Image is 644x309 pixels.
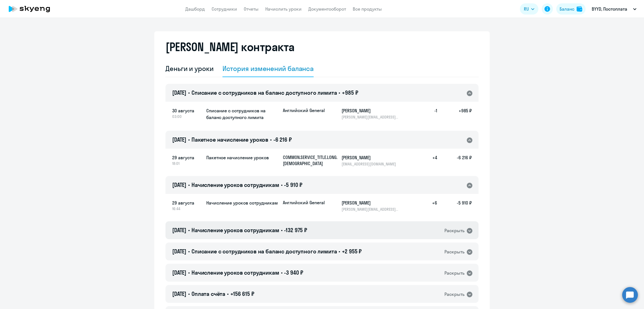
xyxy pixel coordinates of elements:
span: [DATE] [172,227,186,234]
div: Раскрыть [444,270,465,277]
h5: [PERSON_NAME] [342,107,399,114]
h5: [PERSON_NAME] [342,199,399,206]
h5: +4 [419,154,437,167]
p: BYYD, Постоплата [592,6,627,12]
span: RU [524,6,529,12]
div: Баланс [560,6,574,12]
a: Все продукты [353,6,382,12]
span: • [188,89,190,96]
a: Сотрудники [212,6,237,12]
span: [DATE] [172,136,186,143]
span: [DATE] [172,269,186,276]
span: Начисление уроков сотрудникам [191,227,279,234]
p: Английский General [283,107,325,113]
h5: -6 216 ₽ [437,154,472,167]
span: +985 ₽ [342,89,358,96]
span: • [281,227,283,234]
span: Оплата счёта [191,290,225,297]
span: -6 216 ₽ [273,136,292,143]
span: Начисление уроков сотрудникам [191,269,279,276]
div: Раскрыть [444,291,465,298]
a: Дашборд [185,6,205,12]
p: [EMAIL_ADDRESS][DOMAIN_NAME] [342,161,399,167]
p: [PERSON_NAME][EMAIL_ADDRESS][DOMAIN_NAME] [342,207,399,212]
h5: -5 910 ₽ [437,199,472,212]
span: • [270,136,272,143]
span: • [188,248,190,255]
img: balance [577,6,582,12]
span: • [188,269,190,276]
span: 29 августа [172,199,202,206]
button: RU [520,3,538,15]
span: • [281,181,283,188]
h5: Пакетное начисление уроков [206,154,278,161]
a: Отчеты [244,6,259,12]
span: [DATE] [172,181,186,188]
span: [DATE] [172,89,186,96]
span: +2 955 ₽ [342,248,362,255]
span: +156 615 ₽ [230,290,254,297]
h5: +985 ₽ [437,107,472,120]
span: -5 910 ₽ [284,181,302,188]
a: Документооборот [308,6,346,12]
span: 30 августа [172,107,202,114]
span: • [281,269,283,276]
h5: [PERSON_NAME] [342,154,399,161]
span: • [188,136,190,143]
span: 18:01 [172,161,202,166]
h5: -1 [419,107,437,120]
span: 03:00 [172,114,202,119]
span: [DATE] [172,290,186,297]
span: • [188,181,190,188]
h2: [PERSON_NAME] контракта [165,40,295,54]
div: История изменений баланса [222,64,314,73]
h5: Списание с сотрудников на баланс доступного лимита [206,107,278,121]
button: Балансbalance [556,3,586,15]
span: 16:44 [172,206,202,211]
h5: Начисление уроков сотрудникам [206,199,278,206]
h5: +6 [419,199,437,212]
button: BYYD, Постоплата [589,2,639,16]
p: COMMON.SERVICE_TITLE.LONG.[DEMOGRAPHIC_DATA] [283,154,325,167]
div: Раскрыть [444,248,465,255]
span: • [227,290,229,297]
span: Списание с сотрудников на баланс доступного лимита [191,248,337,255]
p: Английский General [283,199,325,206]
p: [PERSON_NAME][EMAIL_ADDRESS][DOMAIN_NAME] [342,115,399,120]
span: Начисление уроков сотрудникам [191,181,279,188]
span: • [338,89,340,96]
span: Пакетное начисление уроков [191,136,268,143]
span: -3 940 ₽ [284,269,303,276]
span: • [188,290,190,297]
span: [DATE] [172,248,186,255]
span: Списание с сотрудников на баланс доступного лимита [191,89,337,96]
div: Раскрыть [444,227,465,234]
span: 29 августа [172,154,202,161]
div: Деньги и уроки [165,64,214,73]
a: Начислить уроки [265,6,302,12]
span: • [338,248,340,255]
span: -132 975 ₽ [284,227,307,234]
span: • [188,227,190,234]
